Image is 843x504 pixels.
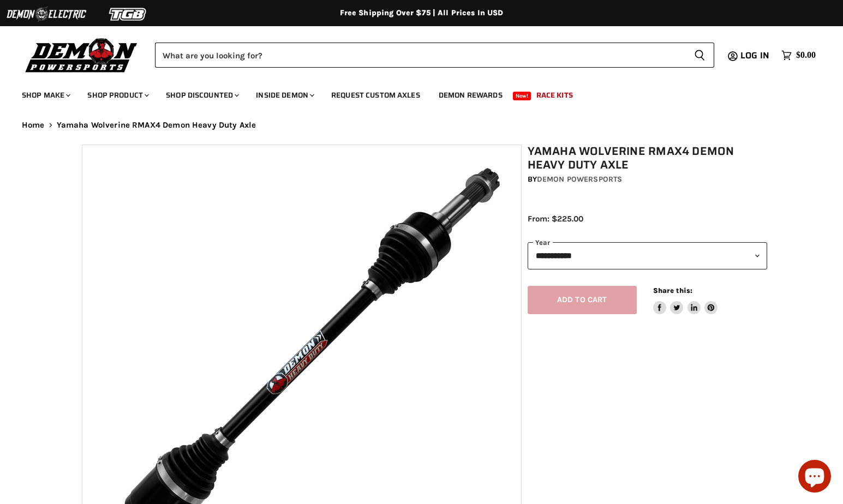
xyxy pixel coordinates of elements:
a: Shop Product [79,84,156,106]
img: TGB Logo 2 [87,4,169,25]
img: Demon Powersports [22,35,141,74]
span: Log in [740,49,769,62]
button: Search [685,43,714,68]
a: Shop Make [14,84,77,106]
inbox-online-store-chat: Shopify online store chat [795,460,834,495]
div: by [528,173,768,185]
span: Yamaha Wolverine RMAX4 Demon Heavy Duty Axle [57,121,256,130]
select: year [528,242,768,269]
img: Demon Electric Logo 2 [5,4,87,25]
a: $0.00 [776,47,821,63]
span: $0.00 [796,50,816,61]
span: Share this: [653,286,692,295]
a: Home [22,121,45,130]
a: Race Kits [528,84,581,106]
ul: Main menu [14,80,813,106]
a: Inside Demon [248,84,321,106]
form: Product [155,43,714,68]
a: Demon Powersports [537,175,622,184]
a: Request Custom Axles [323,84,428,106]
span: New! [513,92,531,100]
span: From: $225.00 [528,214,583,224]
input: Search [155,43,685,68]
a: Demon Rewards [431,84,511,106]
h1: Yamaha Wolverine RMAX4 Demon Heavy Duty Axle [528,145,768,172]
a: Log in [736,51,776,61]
a: Shop Discounted [158,84,246,106]
aside: Share this: [653,286,718,315]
